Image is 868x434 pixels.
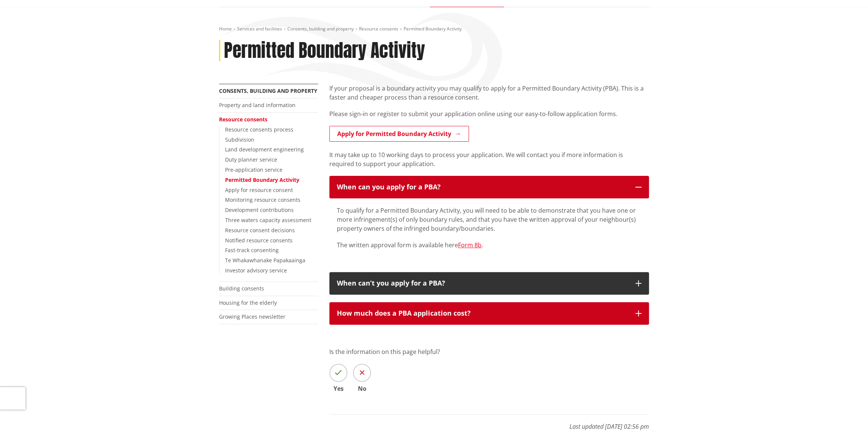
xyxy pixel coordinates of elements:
p: If your proposal is a boundary activity you may qualify to apply for a Permitted Boundary Activit... [329,84,649,102]
a: Monitoring resource consents [225,196,300,203]
a: Land development engineering [225,146,304,153]
p: Is the information on this page helpful? [329,347,649,356]
a: Notified resource consents [225,237,293,244]
span: Yes [329,386,347,392]
div: When can’t you apply for a PBA? [337,280,628,287]
a: Te Whakawhanake Papakaainga [225,257,305,264]
iframe: Messenger Launcher [833,402,860,429]
span: No [353,386,371,392]
a: Services and facilities [237,26,282,32]
a: Resource consents [219,116,267,123]
button: When can’t you apply for a PBA? [329,272,649,295]
a: Pre-application service [225,166,282,173]
h1: Permitted Boundary Activity [224,40,425,62]
p: It may take up to 10 working days to process your application. We will contact you if more inform... [329,150,649,168]
a: Resource consents [359,26,398,32]
button: How much does a PBA application cost? [329,302,649,325]
button: When can you apply for a PBA? [329,176,649,198]
a: Subdivision [225,136,254,143]
p: Please sign-in or register to submit your application online using our easy-to-follow application... [329,109,649,118]
a: Consents, building and property [219,87,317,94]
div: How much does a PBA application cost? [337,310,628,317]
a: Home [219,26,232,32]
a: Three waters capacity assessment [225,216,311,224]
a: Housing for the elderly [219,299,277,306]
a: Fast-track consenting [225,246,279,254]
span: Permitted Boundary Activity [404,26,462,32]
a: Permitted Boundary Activity [225,176,299,183]
p: Last updated [DATE] 02:56 pm [329,414,649,431]
a: Duty planner service [225,156,277,163]
div: When can you apply for a PBA? [337,183,628,191]
a: Apply for Permitted Boundary Activity [329,126,469,142]
p: To qualify for a Permitted Boundary Activity, you will need to be able to demonstrate that you ha... [337,206,641,233]
p: The written approval form is available here . [337,240,641,250]
a: Form 8b [458,241,482,249]
nav: breadcrumb [219,26,649,32]
a: Investor advisory service [225,267,287,274]
a: Growing Places newsletter [219,313,285,320]
a: Development contributions [225,206,294,213]
a: Resource consents process [225,126,293,133]
a: Apply for resource consent [225,186,293,194]
a: Property and land information [219,101,296,109]
a: Resource consent decisions [225,227,295,234]
a: Consents, building and property [287,26,354,32]
a: Building consents [219,285,264,292]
